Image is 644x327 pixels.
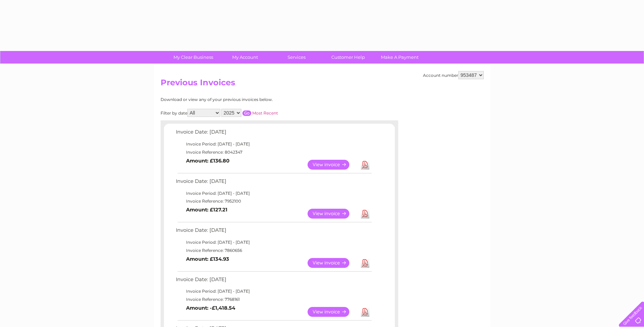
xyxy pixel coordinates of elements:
[320,51,376,64] a: Customer Help
[372,51,428,64] a: Make A Payment
[174,177,373,189] td: Invoice Date: [DATE]
[174,226,373,238] td: Invoice Date: [DATE]
[308,307,357,317] a: View
[423,71,484,79] div: Account number
[361,209,369,219] a: Download
[308,258,357,268] a: View
[186,207,227,213] b: Amount: £127.21
[308,160,357,170] a: View
[361,160,369,170] a: Download
[186,256,229,262] b: Amount: £134.93
[252,110,278,116] a: Most Recent
[174,140,373,148] td: Invoice Period: [DATE] - [DATE]
[174,287,373,295] td: Invoice Period: [DATE] - [DATE]
[174,197,373,205] td: Invoice Reference: 7952100
[269,51,325,64] a: Services
[186,158,229,164] b: Amount: £136.80
[174,238,373,246] td: Invoice Period: [DATE] - [DATE]
[161,78,484,91] h2: Previous Invoices
[361,307,369,317] a: Download
[308,209,357,219] a: View
[174,295,373,304] td: Invoice Reference: 7768161
[361,258,369,268] a: Download
[161,109,339,117] div: Filter by date
[174,127,373,140] td: Invoice Date: [DATE]
[186,305,235,311] b: Amount: -£1,418.54
[217,51,273,64] a: My Account
[174,148,373,156] td: Invoice Reference: 8042347
[174,246,373,255] td: Invoice Reference: 7860656
[174,275,373,288] td: Invoice Date: [DATE]
[165,51,221,64] a: My Clear Business
[161,97,339,102] div: Download or view any of your previous invoices below.
[174,189,373,197] td: Invoice Period: [DATE] - [DATE]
